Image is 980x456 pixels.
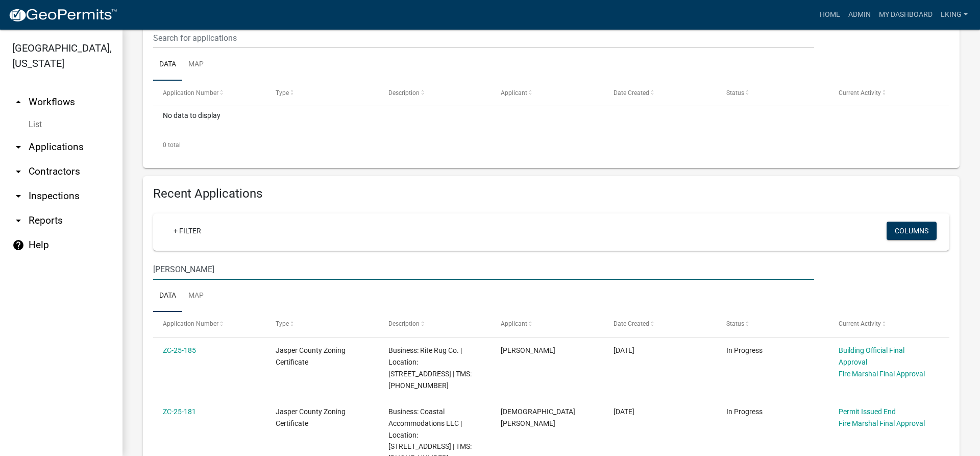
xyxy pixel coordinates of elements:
span: Application Number [163,89,218,97]
i: arrow_drop_up [12,96,24,108]
datatable-header-cell: Type [266,312,379,337]
i: arrow_drop_down [12,165,24,178]
h4: Recent Applications [153,186,949,201]
a: LKING [937,5,972,25]
datatable-header-cell: Applicant [491,81,604,105]
datatable-header-cell: Date Created [604,312,717,337]
a: Admin [844,5,875,25]
span: Applicant [501,320,527,327]
datatable-header-cell: Description [378,81,491,105]
span: Christian Crase [501,407,575,427]
a: Permit Issued End [839,407,896,416]
span: Kaitlyn Schuler [501,346,555,354]
datatable-header-cell: Applicant [491,312,604,337]
datatable-header-cell: Application Number [153,81,266,105]
datatable-header-cell: Current Activity [829,81,942,105]
span: Description [388,320,420,327]
datatable-header-cell: Description [378,312,491,337]
span: In Progress [726,346,763,354]
span: Status [726,89,744,97]
a: Building Official Final Approval [839,346,904,366]
span: Type [276,320,289,327]
a: My Dashboard [875,5,937,25]
a: Map [182,49,210,81]
span: Date Created [614,89,649,97]
span: Description [388,89,420,97]
span: Jasper County Zoning Certificate [276,407,346,427]
datatable-header-cell: Status [717,81,829,105]
i: arrow_drop_down [12,141,24,153]
a: Fire Marshal Final Approval [839,419,925,427]
span: Applicant [501,89,527,97]
input: Search for applications [153,259,814,280]
span: Current Activity [839,320,881,327]
datatable-header-cell: Type [266,81,379,105]
a: ZC-25-181 [163,407,196,416]
a: Data [153,49,182,81]
span: Date Created [614,320,649,327]
i: help [12,239,24,251]
a: Map [182,280,210,313]
span: In Progress [726,407,763,416]
datatable-header-cell: Date Created [604,81,717,105]
span: Business: Rite Rug Co. | Location: 175 FORDVILLE RD | TMS: 063-30-03-005 [388,346,472,389]
span: 09/26/2025 [614,407,634,416]
span: Jasper County Zoning Certificate [276,346,346,366]
datatable-header-cell: Current Activity [829,312,942,337]
span: Application Number [163,320,218,327]
a: Fire Marshal Final Approval [839,370,925,378]
span: Type [276,89,289,97]
div: No data to display [153,106,949,132]
a: Data [153,280,182,313]
div: 0 total [153,132,949,158]
i: arrow_drop_down [12,214,24,227]
button: Columns [887,222,937,240]
i: arrow_drop_down [12,190,24,202]
span: Current Activity [839,89,881,97]
a: + Filter [165,222,209,240]
span: 10/10/2025 [614,346,634,354]
datatable-header-cell: Application Number [153,312,266,337]
input: Search for applications [153,28,814,49]
a: Home [816,5,844,25]
span: Status [726,320,744,327]
a: ZC-25-185 [163,346,196,354]
datatable-header-cell: Status [717,312,829,337]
